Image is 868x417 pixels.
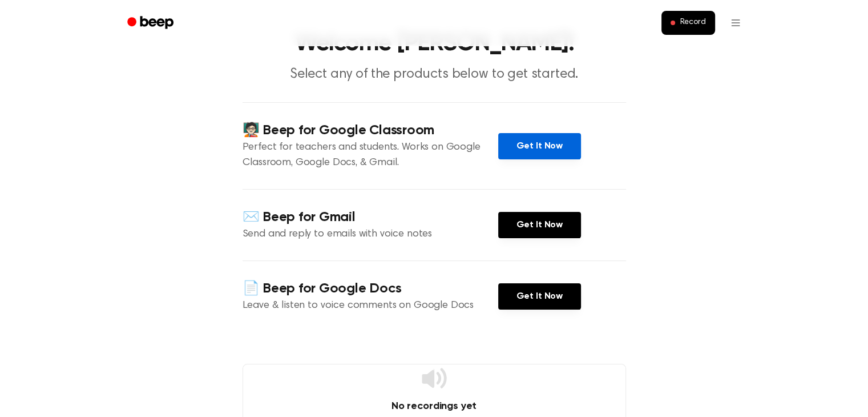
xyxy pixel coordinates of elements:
a: Get It Now [498,212,581,238]
p: Select any of the products below to get started. [215,65,653,84]
h4: ✉️ Beep for Gmail [243,208,498,227]
span: Record [680,18,705,28]
h4: 📄 Beep for Google Docs [243,279,498,298]
h4: No recordings yet [243,399,625,414]
p: Leave & listen to voice comments on Google Docs [243,298,498,314]
button: Open menu [722,9,749,37]
a: Beep [119,12,184,34]
button: Record [661,11,714,35]
p: Perfect for teachers and students. Works on Google Classroom, Google Docs, & Gmail. [243,140,498,171]
a: Get It Now [498,133,581,159]
h4: 🧑🏻‍🏫 Beep for Google Classroom [243,121,498,140]
p: Send and reply to emails with voice notes [243,227,498,242]
a: Get It Now [498,283,581,310]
